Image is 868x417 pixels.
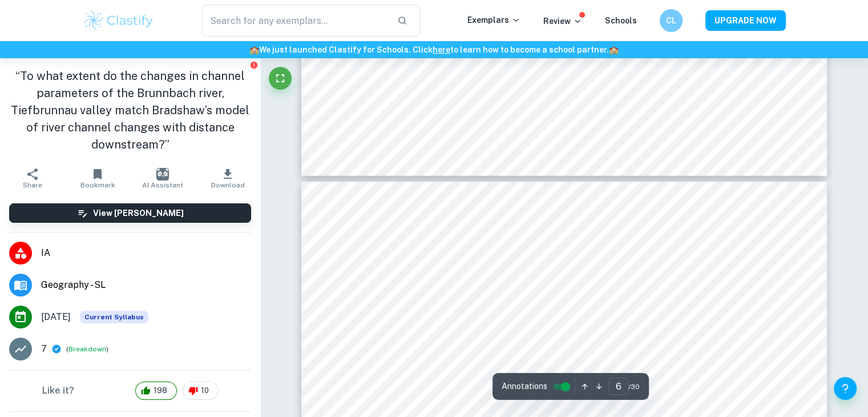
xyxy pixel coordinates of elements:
div: 198 [135,382,177,400]
button: CL [660,9,683,32]
button: AI Assistant [130,162,195,194]
span: Annotations [502,380,547,392]
span: Current Syllabus [80,311,148,323]
p: 7 [41,342,47,356]
div: 10 [183,382,219,400]
p: Review [543,15,582,27]
button: Bookmark [65,162,130,194]
span: 🏫 [609,45,619,54]
h6: We just launched Clastify for Schools. Click to learn how to become a school partner. [2,43,866,56]
button: View [PERSON_NAME] [9,203,251,223]
span: Share [23,181,42,189]
span: 198 [147,385,173,396]
span: / 30 [628,382,640,392]
img: Clastify logo [83,9,155,32]
span: Geography - SL [41,278,251,292]
button: Breakdown [68,344,106,354]
p: Exemplars [467,14,520,26]
span: Download [211,181,245,189]
span: [DATE] [41,310,71,324]
button: Help and Feedback [834,377,857,400]
span: AI Assistant [142,181,183,189]
button: Report issue [249,61,258,69]
span: IA [41,246,251,260]
div: This exemplar is based on the current syllabus. Feel free to refer to it for inspiration/ideas wh... [80,311,148,323]
h6: CL [664,14,677,27]
h1: “To what extent do the changes in channel parameters of the Brunnbach river, Tiefbrunnau valley m... [9,67,251,153]
a: here [433,45,450,54]
h6: View [PERSON_NAME] [93,207,184,219]
h6: Like it? [42,384,74,398]
input: Search for any exemplars... [202,5,389,37]
img: AI Assistant [156,168,169,181]
span: 10 [195,385,215,396]
span: Bookmark [80,181,115,189]
a: Schools [605,16,637,25]
button: UPGRADE NOW [705,10,786,31]
span: 🏫 [249,45,259,54]
button: Download [195,162,260,194]
span: ( ) [66,344,108,355]
button: Fullscreen [269,67,292,90]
